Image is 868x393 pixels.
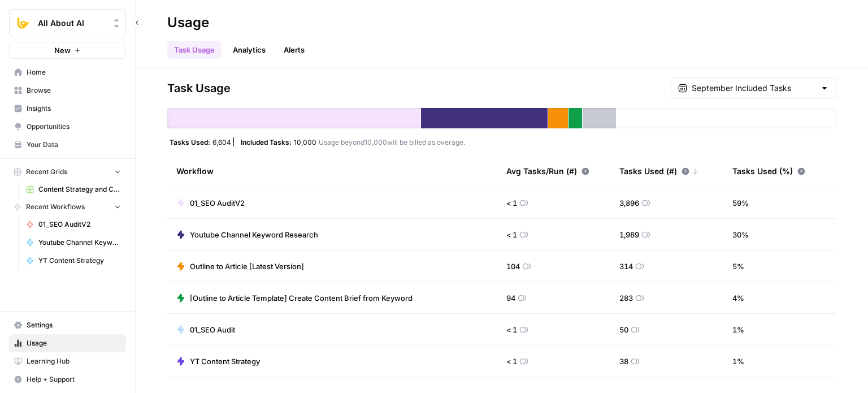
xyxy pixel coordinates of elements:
a: Youtube Channel Keyword Research [21,234,126,252]
span: Opportunities [27,122,121,132]
span: 5 % [732,261,744,272]
span: Home [27,67,121,77]
span: 10,000 [294,137,316,146]
span: 30 % [732,229,749,240]
a: Learning Hub [9,352,126,370]
span: 59 % [732,197,749,209]
span: < 1 [506,324,517,335]
span: 6,604 [212,137,231,146]
button: New [9,42,126,59]
span: Youtube Channel Keyword Research [190,229,318,240]
div: Tasks Used (#) [619,156,698,187]
span: Content Strategy and Content Calendar [38,184,121,195]
a: Outline to Article [Latest Version] [176,261,304,272]
div: Workflow [176,156,488,187]
span: 94 [506,292,515,304]
button: Workspace: All About AI [9,9,126,37]
a: Settings [9,316,126,334]
a: Content Strategy and Content Calendar [21,180,126,198]
a: 01_SEO Audit [176,324,235,335]
span: Tasks Used: [170,137,210,146]
a: Task Usage [167,41,222,59]
a: Your Data [9,136,126,154]
a: [Outline to Article Template] Create Content Brief from Keyword [176,292,413,304]
span: < 1 [506,229,517,240]
div: Tasks Used (%) [732,156,805,187]
input: September Included Tasks [692,83,815,94]
span: 1,989 [619,229,639,240]
span: Insights [27,103,121,114]
span: Task Usage [167,80,231,96]
a: YT Content Strategy [176,356,260,367]
span: YT Content Strategy [38,256,121,266]
a: Opportunities [9,118,126,136]
span: Usage [27,338,121,348]
span: YT Content Strategy [190,356,260,367]
a: Usage [9,334,126,352]
img: All About AI Logo [13,13,33,33]
span: 01_SEO AuditV2 [190,197,245,209]
a: 01_SEO AuditV2 [21,215,126,234]
button: Help + Support [9,370,126,388]
div: Avg Tasks/Run (#) [506,156,589,187]
span: 104 [506,261,520,272]
span: Outline to Article [Latest Version] [190,261,304,272]
span: Your Data [27,140,121,150]
span: 3,896 [619,197,639,209]
a: Insights [9,100,126,118]
span: [Outline to Article Template] Create Content Brief from Keyword [190,292,413,304]
a: Analytics [226,41,272,59]
div: Usage [167,14,209,32]
span: Recent Grids [26,167,67,177]
button: Alerts [277,41,311,59]
span: < 1 [506,356,517,367]
span: 1 % [732,324,744,335]
span: Youtube Channel Keyword Research [38,237,121,248]
span: All About AI [38,18,106,29]
span: Usage beyond 10,000 will be billed as overage. [319,137,465,146]
a: Browse [9,81,126,100]
span: 38 [619,356,628,367]
span: Settings [27,320,121,330]
a: 01_SEO AuditV2 [176,197,245,209]
a: Youtube Channel Keyword Research [176,229,318,240]
a: YT Content Strategy [21,252,126,270]
button: Recent Grids [9,163,126,180]
span: Browse [27,85,121,96]
span: Learning Hub [27,356,121,366]
a: Home [9,63,126,81]
span: Recent Workflows [26,202,85,212]
span: 4 % [732,292,744,304]
span: Help + Support [27,374,121,385]
span: 01_SEO AuditV2 [38,219,121,230]
button: Recent Workflows [9,198,126,215]
span: 1 % [732,356,744,367]
span: 01_SEO Audit [190,324,235,335]
span: 50 [619,324,628,335]
span: New [54,45,71,56]
span: < 1 [506,197,517,209]
span: 314 [619,261,633,272]
span: Included Tasks: [241,137,292,146]
span: 283 [619,292,633,304]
